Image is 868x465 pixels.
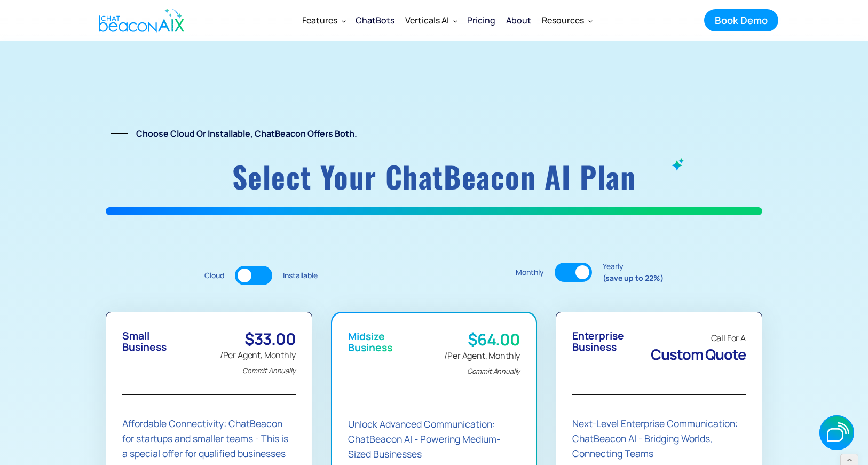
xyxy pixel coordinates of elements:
[603,273,664,283] strong: (save up to 22%)
[467,366,520,376] em: Commit Annually
[106,162,762,191] h1: Select your ChatBeacon AI plan
[572,330,624,353] div: Enterprise Business
[462,7,501,33] a: Pricing
[704,9,778,31] a: Book Demo
[501,6,536,34] a: About
[453,19,457,23] img: Dropdown
[348,331,392,353] div: Midsize Business
[283,270,318,281] div: Installable
[136,128,357,139] strong: Choose Cloud or Installable, ChatBeacon offers both.
[204,270,224,281] div: Cloud
[405,13,449,28] div: Verticals AI
[122,416,296,461] div: Affordable Connectivity: ChatBeacon for startups and smaller teams - This is a special offer for ...
[111,133,128,134] img: Line
[444,348,520,379] div: /Per Agent, Monthly
[400,7,462,33] div: Verticals AI
[342,19,346,23] img: Dropdown
[588,19,593,23] img: Dropdown
[715,13,768,27] div: Book Demo
[297,7,350,33] div: Features
[603,261,664,283] div: Yearly
[542,13,584,28] div: Resources
[572,416,746,461] div: Next-Level Enterprise Communication: ChatBeacon AI - Bridging Worlds, Connecting Teams
[444,331,520,348] div: $64.00
[467,13,495,28] div: Pricing
[670,157,685,172] img: ChatBeacon AI
[302,13,337,28] div: Features
[536,7,597,33] div: Resources
[220,348,296,378] div: /Per Agent, Monthly
[356,13,394,28] div: ChatBots
[220,330,296,348] div: $33.00
[350,6,400,34] a: ChatBots
[348,417,500,460] strong: Unlock Advanced Communication: ChatBeacon AI - Powering Medium-Sized Businesses
[242,366,296,375] em: Commit Annually
[122,330,167,353] div: Small Business
[651,330,746,345] div: Call For A
[516,266,544,278] div: Monthly
[506,13,531,28] div: About
[651,344,746,364] span: Custom Quote
[90,2,190,39] a: home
